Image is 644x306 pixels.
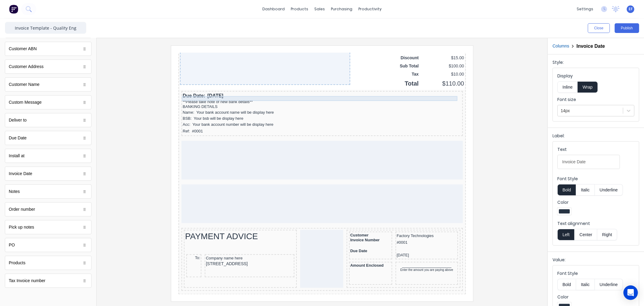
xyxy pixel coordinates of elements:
div: Company name here [27,203,115,208]
div: Due Date [5,131,91,145]
label: Text alignment [557,220,634,226]
a: dashboard [259,5,288,14]
div: #0001 [218,186,278,193]
button: Italic [576,279,595,290]
div: Customer ABN [5,42,91,56]
div: Notes [5,184,91,199]
div: Name:Your bank account name will be display here [4,57,283,63]
button: Bold [557,184,576,196]
button: Center [574,229,597,240]
div: PAYMENT ADVICETo:Company name here[STREET_ADDRESS]CustomerInvoice NumberDue DateFactory Technolog... [4,176,283,237]
div: PO [5,238,91,252]
div: Order number [5,202,91,216]
img: Factory [9,5,18,14]
button: Underline [595,279,623,290]
div: Products [9,260,25,266]
div: Customer Name [9,81,40,88]
div: Pick up notes [9,224,34,230]
div: Customer ABN [9,46,37,52]
div: BSB:Your bsb will be display here [4,63,283,69]
div: CustomerInvoice NumberDue DateFactory Technologies#0001[DATE] [169,178,281,208]
button: Italic [576,184,595,196]
button: Columns [553,43,569,49]
div: Customer Name [5,77,91,92]
div: Due Date [172,196,213,200]
div: [DATE] [218,199,278,205]
button: Inline [557,81,578,93]
div: Install at [9,153,24,159]
div: Products [5,256,91,270]
button: Right [597,229,617,240]
label: Font size [557,96,634,103]
div: To:Company name here[STREET_ADDRESS] [7,201,117,226]
label: Color [557,199,634,205]
label: Display [557,73,634,79]
div: Tax Invoice number [9,278,45,284]
div: Tax Invoice number [5,274,91,288]
input: Text [557,155,620,169]
div: Notes [9,188,20,195]
div: PO [9,242,15,248]
label: Font Style [557,176,634,182]
div: purchasing [328,5,355,14]
div: To: [9,203,22,207]
div: Invoice Number [172,185,213,190]
div: Customer Address [9,63,43,70]
div: Pick up notes [5,220,91,234]
div: Ref:#0001 [4,75,283,82]
div: Text [557,146,620,155]
div: Deliver to [5,113,91,127]
div: Due Date [9,135,27,141]
div: Custom Message [5,95,91,109]
button: Left [557,229,574,240]
div: Install at [5,149,91,163]
div: Due Date:[DATE]**Please take note of new bank details**BANKING DETAILSName:Your bank account name... [1,37,286,240]
div: Customer Address [5,60,91,74]
div: Customer [172,180,213,185]
button: Close [588,23,610,33]
button: Underline [595,184,623,196]
div: Deliver to [9,117,27,123]
div: BANKING DETAILS [4,51,283,56]
div: Open Intercom Messenger [623,285,638,300]
div: Factory Technologies [218,180,278,186]
button: Bold [557,279,576,290]
div: Label: [553,133,639,141]
div: Enter the amount you are paying above [218,215,278,219]
div: [STREET_ADDRESS] [27,208,115,214]
h2: Invoice Date [576,43,605,49]
div: settings [574,5,596,14]
div: sales [311,5,328,14]
div: Value: [553,257,639,265]
label: Font Style [557,270,634,276]
div: Acc:Your bank account number will be display here [4,69,283,75]
input: Enter template name here [5,22,86,34]
button: Publish [615,23,639,33]
div: Custom Message [9,99,42,106]
div: Style: [553,59,639,68]
div: Invoice Date [9,171,32,177]
div: productivity [355,5,385,14]
button: Wrap [578,81,598,93]
div: **Please take note of new bank details** [4,47,283,51]
div: products [288,5,311,14]
div: Amount Enclosed [172,210,213,215]
div: Order number [9,206,35,213]
div: Due Date:[DATE] [4,39,283,47]
div: Invoice Date [5,167,91,181]
label: Color [557,294,634,300]
div: Amount Enclosed_____________________Enter the amount you are paying above [169,208,281,234]
span: EF [629,6,633,12]
div: _____________________ [218,210,278,216]
div: PAYMENT ADVICE [7,178,117,189]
